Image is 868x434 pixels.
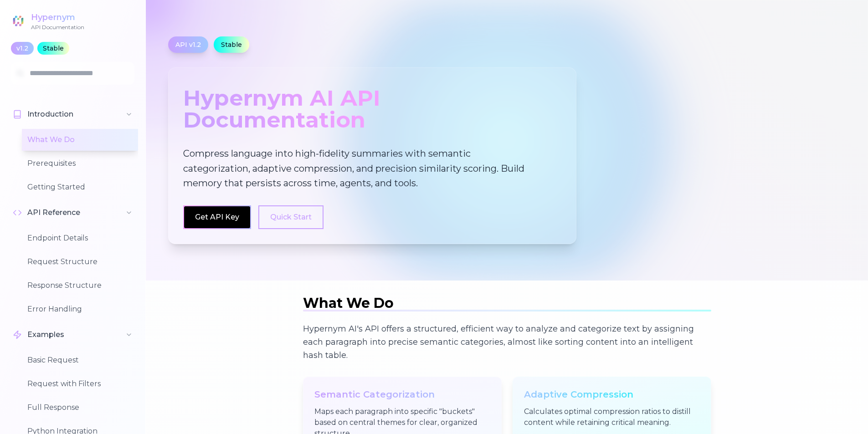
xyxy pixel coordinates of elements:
[214,36,249,53] div: Stable
[22,397,138,419] button: Full Response
[11,42,34,55] div: v1.2
[22,251,138,273] button: Request Structure
[7,103,138,125] button: Introduction
[27,329,64,340] span: Examples
[22,298,138,320] button: Error Handling
[10,13,26,29] img: Hypernym Logo
[37,42,69,55] div: Stable
[183,146,533,191] p: Compress language into high-fidelity summaries with semantic categorization, adaptive compression...
[195,213,239,221] a: Get API Key
[7,202,138,224] button: API Reference
[303,295,394,311] span: What We Do
[27,207,80,218] span: API Reference
[22,153,138,174] button: Prerequisites
[303,322,711,363] p: Hypernym AI's API offers a structured, efficient way to analyze and categorize text by assigning ...
[22,227,138,249] button: Endpoint Details
[168,36,208,53] div: API v1.2
[183,82,561,135] div: Hypernym AI API Documentation
[31,24,84,31] div: API Documentation
[22,373,138,395] button: Request with Filters
[22,275,138,296] button: Response Structure
[31,11,84,24] div: Hypernym
[524,388,700,401] h3: Adaptive Compression
[314,388,490,401] h3: Semantic Categorization
[22,129,138,151] button: What We Do
[27,109,73,120] span: Introduction
[11,11,84,31] a: HypernymAPI Documentation
[7,324,138,346] button: Examples
[22,176,138,198] button: Getting Started
[258,205,324,229] button: Quick Start
[524,406,700,428] p: Calculates optimal compression ratios to distill content while retaining critical meaning.
[22,349,138,371] button: Basic Request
